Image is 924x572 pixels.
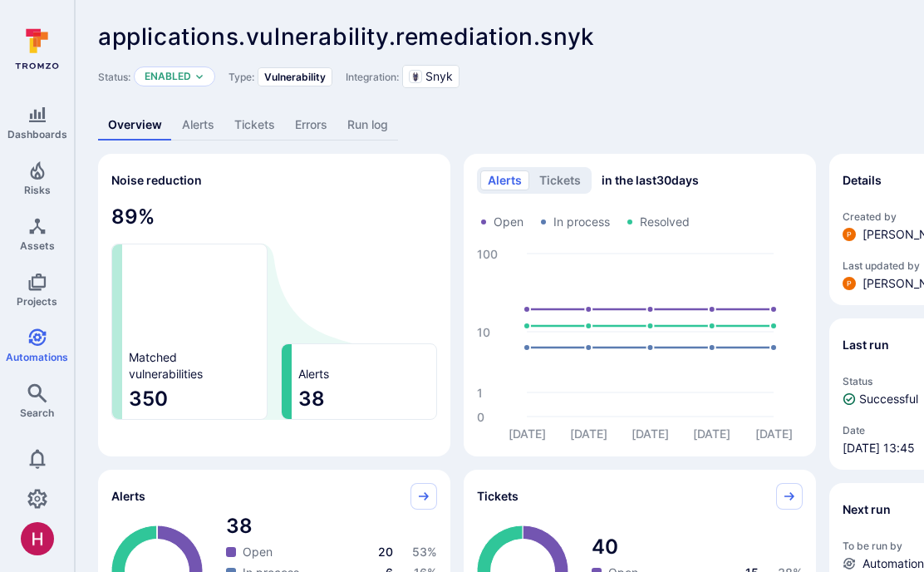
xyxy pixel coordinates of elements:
text: [DATE] [632,427,669,441]
img: ACg8ocKzQzwPSwOZT_k9C736TfcBpCStqIZdMR9gXOhJgTaH9y_tsw=s96-c [21,522,54,555]
text: 0 [477,410,484,424]
text: [DATE] [509,427,546,441]
button: alerts [480,170,529,190]
span: Successful [859,391,918,407]
span: Automations [6,351,68,363]
text: [DATE] [693,427,730,441]
span: Automation [863,555,924,572]
span: Snyk [425,68,453,85]
div: Harshil Parikh [21,522,54,555]
div: Peter Baker [843,277,856,290]
span: in the last 30 days [602,172,699,189]
a: Tickets [224,110,285,141]
h2: Details [843,172,882,189]
text: 10 [477,325,490,339]
span: 20 [378,545,393,559]
img: ACg8ocICMCW9Gtmm-eRbQDunRucU07-w0qv-2qX63v-oG-s=s96-c [843,277,856,290]
span: Dashboards [7,128,67,141]
button: Enabled [145,70,191,83]
h2: Next run [843,501,891,518]
span: Projects [17,295,57,308]
span: Open [243,544,273,560]
span: Search [20,407,54,419]
span: 350 [129,386,260,412]
span: Alerts [111,488,145,505]
div: Vulnerability [258,67,332,86]
h2: Last run [843,337,889,353]
span: Type: [229,71,254,83]
span: Status: [98,71,130,83]
span: Tickets [477,488,519,505]
span: total [226,513,437,540]
span: Matched vulnerabilities [129,349,203,382]
a: Alerts [172,110,224,141]
span: total [592,534,803,560]
a: Run log [337,110,398,141]
text: [DATE] [570,427,607,441]
text: 100 [477,247,498,261]
span: Open [494,214,523,230]
span: Noise reduction [111,173,202,187]
span: In process [553,214,610,230]
div: Peter Baker [843,228,856,241]
text: 1 [477,386,483,400]
span: applications.vulnerability.remediation.snyk [98,22,595,51]
span: Alerts [298,366,329,382]
span: Integration: [346,71,399,83]
span: Risks [24,184,51,196]
img: ACg8ocICMCW9Gtmm-eRbQDunRucU07-w0qv-2qX63v-oG-s=s96-c [843,228,856,241]
a: Errors [285,110,337,141]
span: 89 % [111,204,437,230]
div: Alerts/Tickets trend [464,154,816,456]
button: Expand dropdown [194,71,204,81]
span: 38 [298,386,430,412]
a: Overview [98,110,172,141]
button: tickets [532,170,588,190]
span: Resolved [640,214,690,230]
text: [DATE] [755,427,793,441]
span: 53 % [412,545,437,559]
span: Assets [20,239,55,252]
